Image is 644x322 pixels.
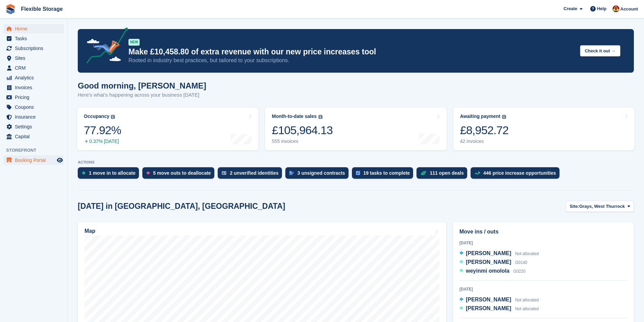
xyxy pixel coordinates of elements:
[3,53,64,63] a: menu
[78,160,634,165] p: ACTIONS
[3,155,64,165] a: menu
[15,122,55,131] span: Settings
[3,102,64,112] a: menu
[466,268,509,274] span: weyinmi omolola
[146,171,150,175] img: move_outs_to_deallocate_icon-f764333ba52eb49d3ac5e1228854f67142a1ed5810a6f6cc68b1a99e826820c5.svg
[15,73,55,82] span: Analytics
[564,5,577,12] span: Create
[222,171,226,175] img: verify_identity-adf6edd0f0f0b5bbfe63781bf79b02c33cf7c696d77639b501bdc392416b5a36.svg
[566,201,634,212] button: Site: Grays, West Thurrock
[78,91,206,99] p: Here's what's happening across your business [DATE]
[78,81,206,90] h1: Good morning, [PERSON_NAME]
[84,139,121,144] div: 0.37% [DATE]
[459,249,539,258] a: [PERSON_NAME] Not allocated
[3,112,64,122] a: menu
[128,39,140,46] div: NEW
[15,102,55,112] span: Coupons
[15,34,55,43] span: Tasks
[570,203,579,210] span: Site:
[78,167,142,182] a: 1 move in to allocate
[620,6,638,13] span: Account
[579,203,625,210] span: Grays, West Thurrock
[459,296,539,304] a: [PERSON_NAME] Not allocated
[82,171,86,175] img: move_ins_to_allocate_icon-fdf77a2bb77ea45bf5b3d319d69a93e2d87916cf1d5bf7949dd705db3b84f3ca.svg
[460,114,501,119] div: Awaiting payment
[466,305,511,311] span: [PERSON_NAME]
[421,171,426,175] img: deal-1b604bf984904fb50ccaf53a9ad4b4a5d6e5aea283cecdc64d6e3604feb123c2.svg
[128,47,575,57] p: Make £10,458.80 of extra revenue with our new price increases tool
[515,298,539,302] span: Not allocated
[459,286,627,292] div: [DATE]
[18,3,66,15] a: Flexible Storage
[153,170,211,176] div: 5 move outs to deallocate
[15,83,55,92] span: Invoices
[272,139,333,144] div: 555 invoices
[3,34,64,43] a: menu
[3,73,64,82] a: menu
[3,83,64,92] a: menu
[15,112,55,122] span: Insurance
[459,228,627,236] h2: Move ins / outs
[363,170,410,176] div: 19 tasks to complete
[483,170,556,176] div: 446 price increase opportunities
[285,167,352,182] a: 3 unsigned contracts
[81,27,128,66] img: price-adjustments-announcement-icon-8257ccfd72463d97f412b2fc003d46551f7dbcb40ab6d574587a9cd5c0d94...
[5,4,16,14] img: stora-icon-8386f47178a22dfd0bd8f6a31ec36ba5ce8667c1dd55bd0f319d3a0aa187defe.svg
[265,107,446,150] a: Month-to-date sales £105,964.13 555 invoices
[15,132,55,141] span: Capital
[3,93,64,102] a: menu
[289,171,294,175] img: contract_signature_icon-13c848040528278c33f63329250d36e43548de30e8caae1d1a13099fd9432cc5.svg
[430,170,463,176] div: 111 open deals
[15,44,55,53] span: Subscriptions
[272,123,333,137] div: £105,964.13
[3,132,64,141] a: menu
[3,63,64,73] a: menu
[272,114,316,119] div: Month-to-date sales
[515,306,539,311] span: Not allocated
[356,171,360,175] img: task-75834270c22a3079a89374b754ae025e5fb1db73e45f91037f5363f120a921f8.svg
[84,114,109,119] div: Occupancy
[318,115,323,119] img: icon-info-grey-7440780725fd019a000dd9b08b2336e03edf1995a4989e88bcd33f0948082b44.svg
[513,269,525,274] span: G0220
[78,202,285,211] h2: [DATE] in [GEOGRAPHIC_DATA], [GEOGRAPHIC_DATA]
[515,251,539,256] span: Not allocated
[466,250,511,256] span: [PERSON_NAME]
[3,24,64,33] a: menu
[460,139,509,144] div: 42 invoices
[15,63,55,73] span: CRM
[459,304,539,313] a: [PERSON_NAME] Not allocated
[142,167,218,182] a: 5 move outs to deallocate
[218,167,285,182] a: 2 unverified identities
[466,259,511,265] span: [PERSON_NAME]
[460,123,509,137] div: £8,952.72
[56,156,64,164] a: Preview store
[230,170,279,176] div: 2 unverified identities
[6,147,67,154] span: Storefront
[15,24,55,33] span: Home
[453,107,635,150] a: Awaiting payment £8,952.72 42 invoices
[475,172,480,175] img: price_increase_opportunities-93ffe204e8149a01c8c9dc8f82e8f89637d9d84a8eef4429ea346261dce0b2c0.svg
[128,57,575,64] p: Rooted in industry best practices, but tailored to your subscriptions.
[352,167,417,182] a: 19 tasks to complete
[597,5,606,12] span: Help
[459,267,525,276] a: weyinmi omolola G0220
[515,260,527,265] span: G0140
[15,93,55,102] span: Pricing
[613,5,619,12] img: David Jones
[466,297,511,302] span: [PERSON_NAME]
[3,44,64,53] a: menu
[15,155,55,165] span: Booking Portal
[3,122,64,131] a: menu
[77,107,258,150] a: Occupancy 77.92% 0.37% [DATE]
[459,240,627,246] div: [DATE]
[502,115,506,119] img: icon-info-grey-7440780725fd019a000dd9b08b2336e03edf1995a4989e88bcd33f0948082b44.svg
[416,167,470,182] a: 111 open deals
[89,170,136,176] div: 1 move in to allocate
[459,258,527,267] a: [PERSON_NAME] G0140
[471,167,563,182] a: 446 price increase opportunities
[111,115,115,119] img: icon-info-grey-7440780725fd019a000dd9b08b2336e03edf1995a4989e88bcd33f0948082b44.svg
[580,45,620,56] button: Check it out →
[85,228,95,234] h2: Map
[297,170,345,176] div: 3 unsigned contracts
[84,123,121,137] div: 77.92%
